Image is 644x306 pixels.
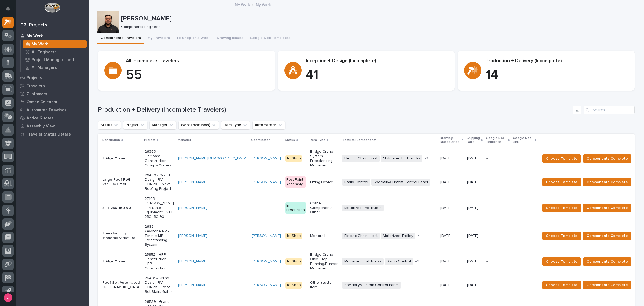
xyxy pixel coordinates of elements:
button: Components Complete [583,204,631,212]
a: All Managers [21,64,89,71]
a: My Work [21,40,89,48]
p: Bridge Crane System - Freestanding Motorized [310,150,338,168]
p: Active Quotes [27,116,54,121]
p: 41 [306,67,448,83]
p: All Managers [32,65,57,70]
p: Roof Set Automated [GEOGRAPHIC_DATA] [102,280,140,290]
button: Google Doc Templates [247,33,294,44]
p: Bridge Crane Only - Top Running/Runner Motorized [310,252,338,271]
p: Inception + Design (Incomplete) [306,58,448,64]
p: - [486,283,509,287]
a: Customers [16,90,89,98]
span: Choose Template [546,179,577,185]
a: My Work [235,1,250,7]
p: Google Doc Link [513,135,533,145]
div: To Shop [285,282,302,289]
button: Choose Template [542,204,581,212]
span: Radio Control [342,179,370,186]
button: My Travelers [144,33,173,44]
button: Choose Template [542,257,581,266]
a: Onsite Calendar [16,98,89,106]
a: [PERSON_NAME] [252,156,281,161]
p: Project [144,137,155,143]
p: 26459 - Grand Design RV - GDRV10 - New Roofing Project [145,173,174,191]
p: All Incomplete Travelers [126,58,268,64]
p: 26363 - Compass Construction Group - Cranes [145,150,174,168]
p: [DATE] [440,155,453,161]
p: Drawings Due to Shop [440,135,460,145]
p: Status [285,137,295,143]
button: Choose Template [542,232,581,240]
button: Automated? [252,121,285,129]
a: [PERSON_NAME] [178,180,207,184]
p: - [486,259,509,264]
a: My Work [16,32,89,40]
button: Components Complete [583,281,631,289]
span: Motorized End Trucks [342,205,384,211]
span: Specialty/Custom Control Panel [371,179,430,186]
button: To Shop This Week [173,33,214,44]
p: [DATE] [467,206,482,210]
span: Electric Chain Hoist [342,155,380,162]
p: [DATE] [467,259,482,264]
p: [DATE] [440,205,453,210]
button: Components Complete [583,178,631,186]
p: Freestanding Monorail Structure [102,231,140,240]
div: 02. Projects [20,22,47,28]
p: Bridge Crane [102,156,140,161]
span: Choose Template [546,205,577,211]
div: To Shop [285,155,302,162]
span: Motorized End Trucks [381,155,422,162]
a: [PERSON_NAME] [178,283,207,287]
button: Components Travelers [97,33,144,44]
p: [DATE] [440,258,453,264]
span: Choose Template [546,258,577,265]
a: [PERSON_NAME] [178,206,207,210]
img: Workspace Logo [44,3,60,13]
p: Item Type [310,137,325,143]
div: To Shop [285,258,302,265]
span: Electric Chain Hoist [342,233,380,239]
p: Onsite Calendar [27,100,58,105]
span: Motorized Trolley [381,233,415,239]
div: Notifications [7,6,14,15]
h1: Production + Delivery (Incomplete Travelers) [98,106,571,114]
button: Components Complete [583,232,631,240]
p: [DATE] [467,283,482,287]
button: Notifications [2,3,14,15]
p: - [486,206,509,210]
button: Drawing Issues [214,33,247,44]
p: 26824 - Keystone RV - Torque MP Freestanding System [145,225,174,247]
p: Electrical Components [342,137,376,143]
a: Projects [16,74,89,82]
p: Lifting Device [310,180,338,184]
p: Other (custom item) [310,280,338,290]
button: Item Type [221,121,250,129]
p: Customers [27,92,47,97]
a: [PERSON_NAME] [178,234,207,238]
p: - [486,156,509,161]
span: + 2 [415,260,419,263]
a: [PERSON_NAME] [178,259,207,264]
a: [PERSON_NAME] [252,180,281,184]
button: users-avatar [2,292,14,303]
p: Description [102,137,120,143]
button: Manager [149,121,176,129]
span: Components Complete [587,155,628,162]
p: My Work [27,34,43,39]
a: [PERSON_NAME] [252,234,281,238]
p: Large Roof PWI Vacuum Lifter [102,177,140,187]
span: Radio Control [385,258,413,265]
p: 25852 - HRP Construction - HRP Construction [145,252,174,271]
p: Shipping Date [467,135,480,145]
p: 27103 - [PERSON_NAME] - Tri-State Equipment - STT-250-150-90 [145,197,174,219]
span: + 3 [425,157,428,160]
div: In Production [285,202,306,214]
button: Choose Template [542,281,581,289]
p: - [486,180,509,184]
a: Traveler Status Details [16,130,89,138]
a: Assembly View [16,122,89,130]
a: Automated Drawings [16,106,89,114]
span: Components Complete [587,179,628,185]
p: Automated Drawings [27,108,67,113]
